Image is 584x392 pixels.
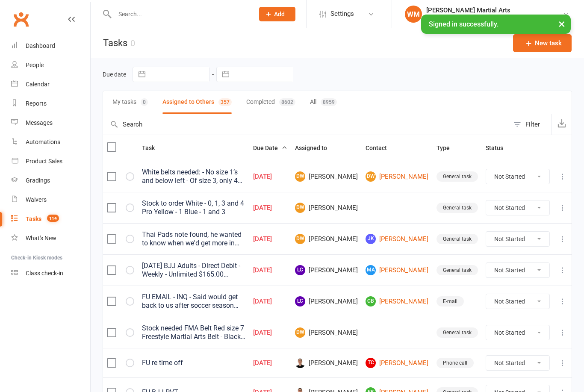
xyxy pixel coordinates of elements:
[366,296,376,307] span: CB
[295,296,358,307] span: [PERSON_NAME]
[295,203,358,213] span: [PERSON_NAME]
[26,235,56,242] div: What's New
[437,171,478,182] div: General task
[437,203,478,213] div: General task
[486,144,513,151] span: Status
[509,114,552,135] button: Filter
[295,327,358,338] span: [PERSON_NAME]
[142,230,245,248] div: Thai Pads note found, he wanted to know when we'd get more in and how much they'd cost.
[11,75,90,94] a: Calendar
[11,94,90,113] a: Reports
[295,234,358,244] span: [PERSON_NAME]
[246,91,295,114] button: Completed8602
[486,143,513,153] button: Status
[11,209,90,229] a: Tasks 114
[26,158,62,165] div: Product Sales
[513,34,572,52] button: New task
[426,6,563,14] div: [PERSON_NAME] Martial Arts
[26,100,47,107] div: Reports
[366,265,376,275] span: MA
[295,358,358,368] span: [PERSON_NAME]
[321,98,337,106] div: 8959
[295,171,358,182] span: [PERSON_NAME]
[366,358,429,368] a: TC[PERSON_NAME]
[253,143,287,153] button: Due Date
[366,296,429,307] a: CB[PERSON_NAME]
[142,324,245,341] div: Stock needed FMA Belt Red size 7 Freestyle Martial Arts Belt - Black Green - 6 Freestyle Martial ...
[274,11,285,18] span: Add
[103,114,509,135] input: Search
[279,98,295,106] div: 8602
[142,144,164,151] span: Task
[525,119,540,130] div: Filter
[26,177,50,184] div: Gradings
[295,143,336,153] button: Assigned to
[142,199,245,216] div: Stock to order White - 0, 1, 3 and 4 Pro Yellow - 1 Blue - 1 and 3
[366,234,429,244] a: JK[PERSON_NAME]
[253,360,287,367] div: [DATE]
[10,9,32,30] a: Clubworx
[26,196,47,203] div: Waivers
[11,229,90,248] a: What's New
[295,265,358,275] span: [PERSON_NAME]
[437,144,459,151] span: Type
[26,270,63,277] div: Class check-in
[330,4,354,24] span: Settings
[26,215,41,222] div: Tasks
[429,20,498,28] span: Signed in successfully.
[366,234,376,244] span: JK
[437,327,478,338] div: General task
[253,329,287,336] div: [DATE]
[295,234,305,244] span: DW
[142,293,245,310] div: FU EMAIL - INQ - Said would get back to us after soccer season was over.
[218,98,232,106] div: 357
[26,139,60,145] div: Automations
[437,143,459,153] button: Type
[103,71,126,78] label: Due date
[437,234,478,244] div: General task
[11,171,90,190] a: Gradings
[295,327,305,338] span: DW
[259,7,295,21] button: Add
[405,6,422,23] div: WM
[162,91,232,114] button: Assigned to Others357
[437,265,478,275] div: General task
[142,143,164,153] button: Task
[295,144,336,151] span: Assigned to
[253,204,287,212] div: [DATE]
[366,265,429,275] a: MA[PERSON_NAME]
[253,236,287,243] div: [DATE]
[253,144,287,151] span: Due Date
[112,91,148,114] button: My tasks0
[366,171,429,182] a: DW[PERSON_NAME]
[11,264,90,283] a: Class kiosk mode
[437,358,474,368] div: Phone call
[295,171,305,182] span: DW
[554,15,569,33] button: ×
[253,267,287,274] div: [DATE]
[142,262,245,279] div: [DATE] BJJ Adults - Direct Debit - Weekly - Unlimited $165.00 Upcoming Attempted once [DATE] BJJ ...
[11,56,90,75] a: People
[295,265,305,275] span: LC
[366,358,376,368] span: TC
[426,14,563,22] div: [PERSON_NAME] Martial Arts and Fitness Academy
[11,113,90,133] a: Messages
[253,173,287,180] div: [DATE]
[295,296,305,307] span: LC
[26,62,44,68] div: People
[366,144,396,151] span: Contact
[142,168,245,185] div: White belts needed: - No size 1’s and below left - Of size 3, only 4 belts left - No size 5’s - [...
[11,133,90,152] a: Automations
[295,203,305,213] span: DW
[11,190,90,209] a: Waivers
[26,119,53,126] div: Messages
[142,359,245,367] div: FU re time off
[112,8,248,20] input: Search...
[366,171,376,182] span: DW
[26,81,50,88] div: Calendar
[11,36,90,56] a: Dashboard
[310,91,337,114] button: All8959
[437,296,464,307] div: E-mail
[91,28,135,58] h1: Tasks
[11,152,90,171] a: Product Sales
